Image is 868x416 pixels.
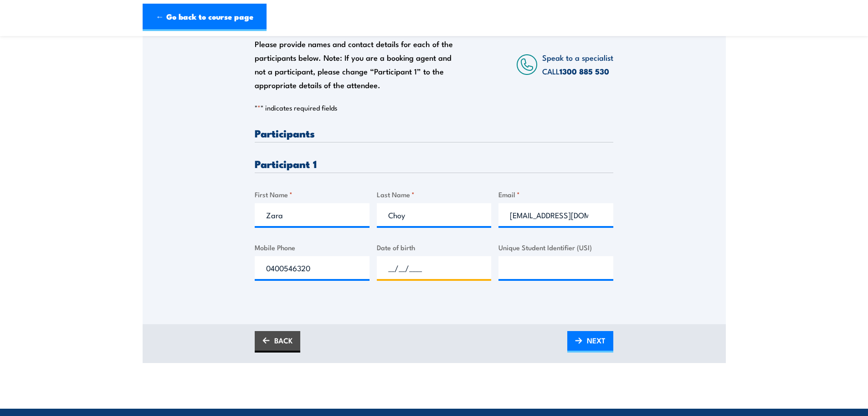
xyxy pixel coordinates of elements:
[498,242,613,253] label: Unique Student Identifier (USI)
[498,189,613,200] label: Email
[255,37,462,92] div: Please provide names and contact details for each of the participants below. Note: If you are a b...
[560,65,609,77] a: 1300 885 530
[542,52,613,77] span: Speak to a specialist CALL
[587,328,606,353] span: NEXT
[255,103,613,112] p: " " indicates required fields
[377,242,492,253] label: Date of birth
[255,242,370,253] label: Mobile Phone
[377,189,492,200] label: Last Name
[567,331,613,353] a: NEXT
[255,189,370,200] label: First Name
[255,331,300,353] a: BACK
[255,158,613,169] h3: Participant 1
[143,4,267,31] a: ← Go back to course page
[255,128,613,138] h3: Participants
